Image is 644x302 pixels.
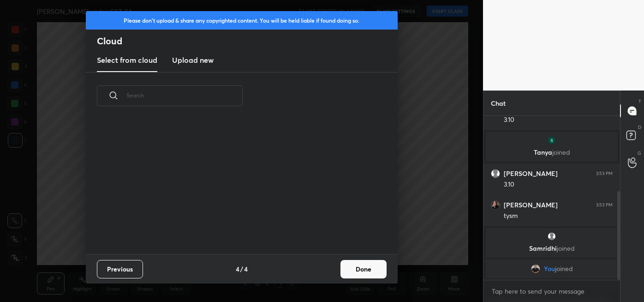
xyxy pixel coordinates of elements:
[638,150,641,157] p: G
[491,149,612,156] p: Tanya
[504,211,613,221] div: tysm
[491,200,500,210] img: 2e972bb6784346fbb5b0f346d15f8e14.jpg
[504,115,613,125] div: 3.10
[240,264,243,274] h4: /
[244,264,248,274] h4: 4
[236,264,239,274] h4: 4
[544,265,555,272] span: You
[531,264,540,273] img: b39993aebf164fab8485bba4b37b2762.jpg
[97,260,143,278] button: Previous
[483,116,620,280] div: grid
[547,232,556,241] img: default.png
[172,54,214,66] h3: Upload new
[491,169,500,178] img: default.png
[555,265,573,272] span: joined
[638,98,641,105] p: T
[596,202,613,208] div: 3:53 PM
[504,201,558,209] h6: [PERSON_NAME]
[547,136,556,145] img: 3
[638,124,641,131] p: D
[97,54,157,66] h3: Select from cloud
[504,169,558,178] h6: [PERSON_NAME]
[86,11,398,30] div: Please don't upload & share any copyrighted content. You will be held liable if found doing so.
[552,148,570,157] span: joined
[504,180,613,189] div: 3.10
[97,35,398,47] h2: Cloud
[596,171,613,176] div: 3:53 PM
[483,91,513,115] p: Chat
[491,245,612,252] p: Samridhi
[557,244,575,253] span: joined
[340,260,387,278] button: Done
[126,76,243,115] input: Search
